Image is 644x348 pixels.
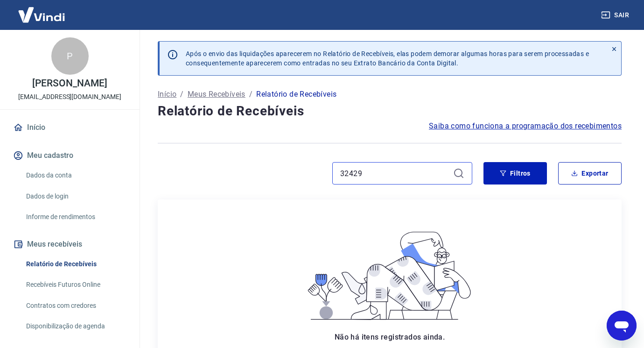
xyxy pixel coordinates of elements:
img: Vindi [11,0,72,29]
p: [PERSON_NAME] [32,78,107,88]
button: Meu cadastro [11,145,128,166]
div: P [51,37,89,75]
a: Relatório de Recebíveis [22,255,128,274]
a: Meus Recebíveis [188,89,245,100]
a: Saiba como funciona a programação dos recebimentos [429,121,622,132]
a: Informe de rendimentos [22,207,128,227]
a: Início [11,117,128,138]
a: Dados da conta [22,166,128,185]
button: Sair [599,7,633,24]
button: Filtros [483,162,547,185]
input: Busque pelo número do pedido [340,166,449,180]
iframe: Botão para abrir a janela de mensagens [607,311,637,341]
p: Após o envio das liquidações aparecerem no Relatório de Recebíveis, elas podem demorar algumas ho... [186,49,589,68]
a: Contratos com credores [22,296,128,315]
a: Disponibilização de agenda [22,317,128,336]
span: Não há itens registrados ainda. [335,333,445,341]
button: Exportar [558,162,622,185]
h4: Relatório de Recebíveis [158,102,622,121]
p: Relatório de Recebíveis [256,89,336,100]
p: [EMAIL_ADDRESS][DOMAIN_NAME] [18,92,121,102]
button: Meus recebíveis [11,234,128,255]
p: / [180,89,183,100]
a: Dados de login [22,187,128,206]
a: Recebíveis Futuros Online [22,275,128,294]
p: / [249,89,252,100]
a: Início [158,89,176,100]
